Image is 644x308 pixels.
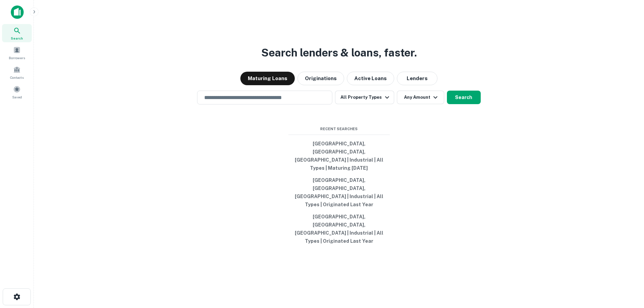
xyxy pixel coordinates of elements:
span: Borrowers [9,55,25,61]
button: Any Amount [397,91,444,104]
h3: Search lenders & loans, faster. [261,45,417,61]
img: capitalize-icon.png [11,5,24,19]
button: Search [447,91,481,104]
button: All Property Types [335,91,394,104]
button: [GEOGRAPHIC_DATA], [GEOGRAPHIC_DATA], [GEOGRAPHIC_DATA] | Industrial | All Types | Originated Las... [288,174,390,211]
button: Active Loans [347,72,394,85]
iframe: Chat Widget [610,254,644,286]
button: [GEOGRAPHIC_DATA], [GEOGRAPHIC_DATA], [GEOGRAPHIC_DATA] | Industrial | All Types | Originated Las... [288,211,390,247]
a: Borrowers [2,44,32,62]
button: [GEOGRAPHIC_DATA], [GEOGRAPHIC_DATA], [GEOGRAPHIC_DATA] | Industrial | All Types | Maturing [DATE] [288,138,390,174]
span: Search [11,35,23,41]
button: Maturing Loans [240,72,295,85]
span: Saved [12,94,22,100]
span: Contacts [10,75,24,80]
a: Search [2,24,32,42]
button: Lenders [397,72,437,85]
span: Recent Searches [288,126,390,132]
a: Saved [2,83,32,101]
a: Contacts [2,63,32,81]
button: Originations [297,72,344,85]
